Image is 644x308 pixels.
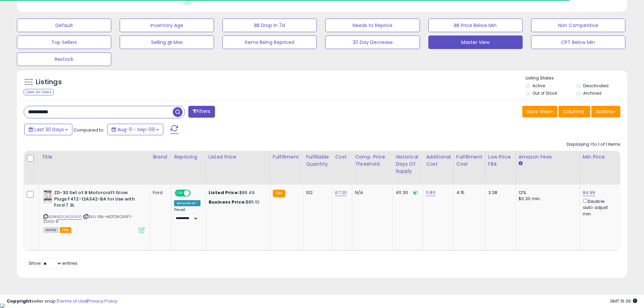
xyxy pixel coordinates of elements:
[273,153,300,161] div: Fulfillment
[209,190,265,196] div: $86.49
[222,19,317,32] button: BB Drop in 7d
[583,189,595,196] a: 84.99
[24,124,72,135] button: Last 30 Days
[42,153,147,161] div: Title
[60,227,71,233] span: FBA
[522,106,557,117] button: Save View
[567,141,620,148] div: Displaying 1 to 1 of 1 items
[174,153,203,161] div: Repricing
[532,83,545,89] label: Active
[120,35,214,49] button: Selling @ Max
[306,153,329,168] div: Fulfillable Quantity
[426,153,451,168] div: Additional Cost
[54,190,136,210] b: ZD-30 Set of 8 Motorcraft Glow Plugs F4TZ-12A342-BA for Use with Ford 7.3L
[188,106,215,118] button: Filters
[222,35,317,49] button: Items Being Repriced
[209,199,265,205] div: $85.51
[456,190,480,196] div: 4.15
[209,153,267,161] div: Listed Price
[174,200,200,206] div: Amazon AI *
[531,35,625,49] button: CPT Below Min
[396,190,418,196] div: 411.30
[7,298,117,305] div: seller snap | |
[34,126,64,133] span: Last 30 Days
[519,196,575,202] div: $0.30 min
[43,190,145,232] div: ASIN:
[355,153,390,168] div: Comp. Price Threshold
[335,189,347,196] a: 67.20
[488,153,513,168] div: Low Price FBA
[58,298,87,304] a: Terms of Use
[43,214,133,224] span: | SKU: FBA-MOTORCRAFT-ZD30-8
[610,298,637,304] span: 2025-10-10 16:39 GMT
[306,190,327,196] div: 102
[583,197,615,217] div: Disable auto adjust min
[426,189,435,196] a: 0.80
[29,260,77,266] span: Show: entries
[117,126,155,133] span: Aug-11 - Sep-09
[17,35,111,49] button: Top Sellers
[325,35,420,49] button: 30 Day Decrease
[519,190,575,196] div: 12%
[519,153,577,161] div: Amazon Fees
[591,106,620,117] button: Actions
[174,208,200,223] div: Preset:
[526,75,627,81] p: Listing States:
[428,19,523,32] button: BB Price Below Min
[558,106,590,117] button: Columns
[43,190,52,203] img: 416FL9dOlzL._SL40_.jpg
[107,124,163,135] button: Aug-11 - Sep-09
[17,52,111,66] button: Restock
[17,19,111,32] button: Default
[190,190,200,196] span: OFF
[396,153,420,175] div: Historical Days Of Supply
[456,153,482,168] div: Fulfillment Cost
[335,153,349,161] div: Cost
[43,227,59,233] span: All listings currently available for purchase on Amazon
[583,83,609,89] label: Deactivated
[563,108,584,115] span: Columns
[532,90,557,96] label: Out of Stock
[519,161,523,167] small: Amazon Fees.
[57,214,82,220] a: B01LWQYAGD
[355,190,387,196] div: N/A
[428,35,523,49] button: Master View
[153,190,166,196] div: Ford
[120,19,214,32] button: Inventory Age
[175,190,184,196] span: ON
[273,190,285,197] small: FBA
[488,190,510,196] div: 3.38
[583,90,601,96] label: Archived
[583,153,618,161] div: Min Price
[531,19,625,32] button: Non Competitive
[73,127,104,133] span: Compared to:
[325,19,420,32] button: Needs to Reprice
[7,298,31,304] strong: Copyright
[209,199,246,205] b: Business Price:
[209,189,239,196] b: Listed Price:
[88,298,117,304] a: Privacy Policy
[153,153,168,161] div: Brand
[24,89,54,95] div: Clear All Filters
[36,77,62,87] h5: Listings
